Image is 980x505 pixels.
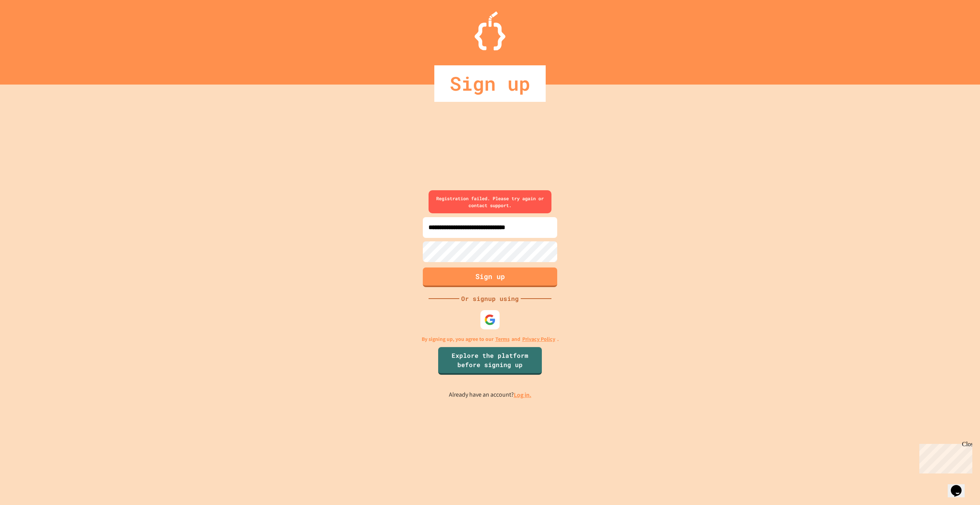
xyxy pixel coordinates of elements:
iframe: chat widget [948,474,972,497]
a: Terms [495,335,510,343]
div: Registration failed. Please try again or contact support. [429,190,551,213]
button: Sign up [423,267,557,287]
a: Log in. [514,391,531,399]
img: google-icon.svg [484,314,496,326]
p: Already have an account? [449,390,531,400]
div: Chat with us now!Close [3,3,53,49]
div: Sign up [434,65,546,102]
p: By signing up, you agree to our and . [422,335,559,343]
a: Explore the platform before signing up [438,347,542,375]
img: Logo.svg [475,12,505,50]
div: Or signup using [459,294,521,303]
a: Privacy Policy [522,335,555,343]
iframe: chat widget [916,441,972,473]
